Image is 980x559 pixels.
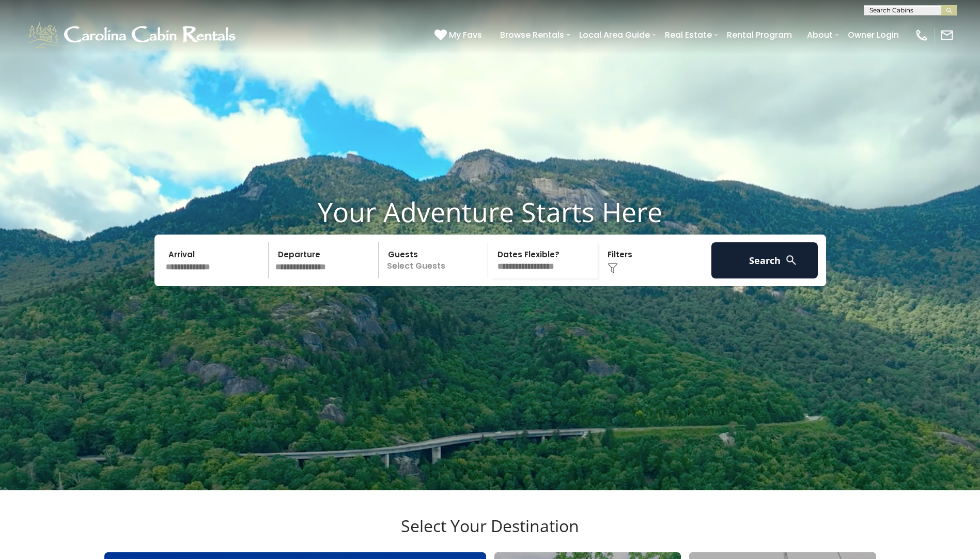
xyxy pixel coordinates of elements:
a: Browse Rentals [495,26,569,44]
img: filter--v1.png [608,263,618,273]
img: search-regular-white.png [785,254,798,267]
img: phone-regular-white.png [914,28,929,42]
a: Real Estate [660,26,717,44]
a: Local Area Guide [574,26,655,44]
span: My Favs [449,28,482,41]
a: Rental Program [722,26,797,44]
h3: Select Your Destination [103,516,878,552]
p: Select Guests [382,242,488,278]
img: mail-regular-white.png [940,28,954,42]
a: Owner Login [843,26,904,44]
a: About [802,26,838,44]
button: Search [711,242,818,278]
a: My Favs [434,28,485,42]
h1: Your Adventure Starts Here [8,196,972,228]
img: White-1-1-2.png [26,20,240,51]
